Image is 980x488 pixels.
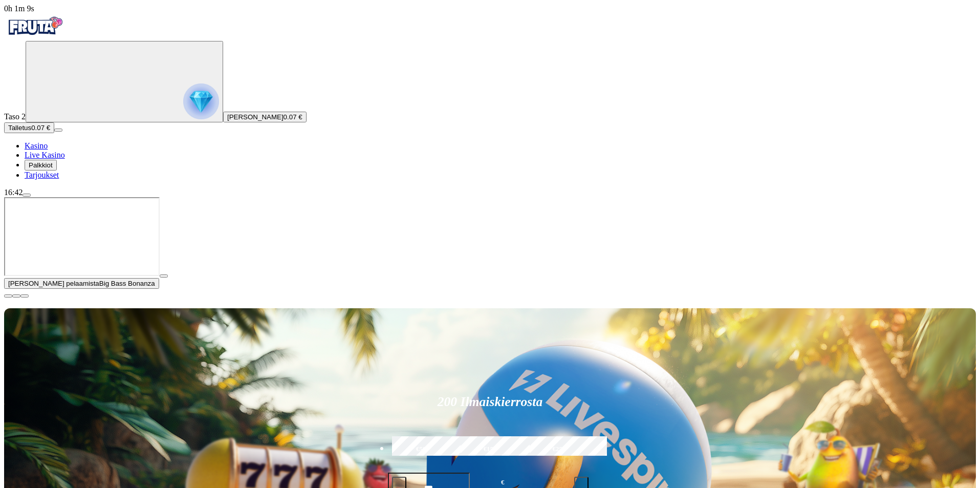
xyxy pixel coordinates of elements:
[527,435,591,464] label: €250
[4,141,976,180] nav: Main menu
[4,294,12,298] button: close icon
[20,294,29,298] button: fullscreen icon
[26,41,223,122] button: reward progress
[223,112,307,122] button: [PERSON_NAME]0.07 €
[25,141,48,150] a: Kasino
[183,83,219,119] img: reward progress
[4,13,976,180] nav: Primary
[99,280,155,287] span: Big Bass Bonanza
[4,4,34,13] span: user session time
[501,478,504,487] span: €
[12,294,20,298] button: chevron-down icon
[54,129,62,132] button: menu
[458,435,521,464] label: €150
[389,435,453,464] label: €50
[25,151,65,159] a: Live Kasino
[4,278,159,289] button: [PERSON_NAME] pelaamistaBig Bass Bonanza
[25,160,57,171] button: Palkkiot
[8,124,31,132] span: Talletus
[29,161,53,169] span: Palkkiot
[31,124,50,132] span: 0.07 €
[4,112,26,121] span: Taso 2
[227,113,284,121] span: [PERSON_NAME]
[284,113,302,121] span: 0.07 €
[4,32,66,40] a: Fruta
[160,274,168,278] button: play icon
[8,280,99,287] span: [PERSON_NAME] pelaamista
[4,122,54,133] button: Talletusplus icon0.07 €
[25,171,59,179] a: Tarjoukset
[23,194,31,197] button: menu
[4,13,66,39] img: Fruta
[4,197,160,276] iframe: Big Bass Bonanza
[4,188,23,197] span: 16:42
